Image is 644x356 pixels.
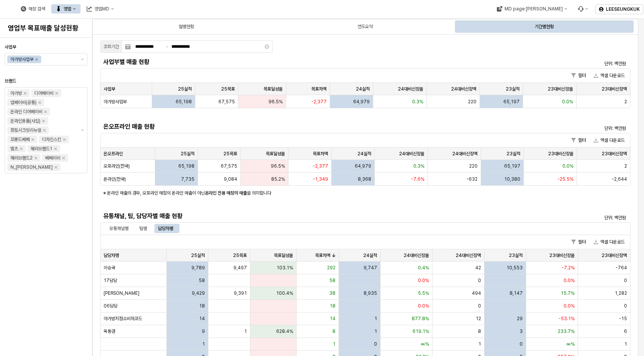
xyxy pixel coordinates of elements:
button: 필터 [568,136,589,145]
span: 5.5% [418,290,429,296]
span: 옥동경 [104,328,115,334]
span: 14 [330,316,335,322]
span: ∞% [421,341,429,347]
span: 24실적 [356,86,370,92]
span: 29 [517,316,523,322]
main: App Frame [92,19,644,356]
span: 목표차액 [315,252,330,259]
span: 23대비신장액 [602,151,627,157]
p: 단위: 백만원 [503,214,626,221]
div: 팀별 [139,224,147,233]
span: 100.4% [276,290,293,296]
div: 담당자별 [158,224,173,233]
span: 8,935 [364,290,377,296]
div: 기간별현황 [456,20,633,33]
div: Remove 디어베이비 [55,92,58,95]
div: MD page [PERSON_NAME] [504,6,562,12]
div: 매장 검색 [16,4,50,13]
span: 25실적 [191,252,205,259]
div: 영업 [64,6,71,12]
span: 65,197 [504,163,520,169]
span: 25목표 [221,86,235,92]
span: 0.0% [563,303,575,309]
span: 아가방지점소비자코드 [104,316,142,322]
div: 월별현황 [179,22,194,31]
button: 필터 [568,237,589,247]
div: 조회기간 [104,43,119,50]
div: Remove 온라인용품(사입) [42,119,45,123]
span: 24대비신장액 [451,86,476,92]
span: ∞% [567,341,575,347]
div: 영업MD [94,6,109,12]
span: -2,377 [311,99,327,105]
span: 2 [624,163,627,169]
span: 6 [624,328,627,334]
h5: 온오프라인 매출 현황 [103,123,495,131]
span: 23대비신장액 [602,86,627,92]
span: -25.5% [557,176,574,182]
span: 24대비신장율 [398,86,423,92]
span: 1 [624,341,627,347]
span: 85.2% [271,176,285,182]
span: 67,575 [221,163,237,169]
span: 233.7% [558,328,575,334]
span: 220 [469,163,478,169]
div: Remove 온라인 디어베이비 [44,110,47,113]
span: 0 [374,341,377,347]
span: 오프라인(전국) [104,163,130,169]
span: -632 [466,176,478,182]
span: 0 [624,277,627,284]
div: Remove 베베리쉬 [62,156,65,160]
div: 매장 검색 [29,6,45,12]
div: Remove 해외브랜드2 [34,156,37,160]
span: 494 [472,290,481,296]
div: 디어베이비 [34,89,54,97]
span: 9,429 [192,290,205,296]
button: MD page [PERSON_NAME] [492,4,572,13]
span: [PERSON_NAME] [104,290,139,296]
span: 1 [478,341,481,347]
span: -7.2% [562,265,575,271]
span: 2 [624,99,627,105]
button: 엑셀 다운로드 [590,71,628,80]
span: 292 [327,265,335,271]
span: 1 [244,328,247,334]
span: -2,377 [313,163,328,169]
div: 월별현황 [98,20,275,33]
span: 8 [332,328,335,334]
p: ※ 온라인 매출의 경우, 오프라인 매장의 온라인 매출이 아닌 을 의미합니다 [103,190,539,196]
span: 3 [520,328,523,334]
span: 24대비신장액 [456,252,481,259]
span: 목표달성율 [274,252,293,259]
span: 0 [624,303,627,309]
div: 냅베이비(공통) [10,99,37,106]
span: 96.5% [271,163,285,169]
div: Menu item 6 [573,4,592,13]
div: N_[PERSON_NAME] [10,163,53,171]
span: 9,084 [224,176,237,182]
div: Remove 해외브랜드1 [54,147,57,150]
span: 9,789 [191,265,205,271]
span: 0 [478,277,481,284]
div: Remove 엘츠 [20,147,23,150]
span: 58 [199,277,205,284]
span: 877.8% [412,316,429,322]
h4: 영업부 목표매출 달성현황 [8,24,84,32]
span: 이승국 [104,265,115,271]
span: 24실적 [363,252,377,259]
span: 9 [202,328,205,334]
div: 영업MD [82,4,119,13]
span: -53.1% [558,316,575,322]
span: 25실적 [181,151,195,157]
span: 619.1% [413,328,429,334]
p: 단위: 백만원 [503,60,626,67]
span: 0.0% [418,303,429,309]
span: 58 [329,277,335,284]
span: 1 [202,341,205,347]
span: 온오프라인 [104,151,123,157]
span: 06담당 [104,303,117,309]
span: 0.0% [562,163,574,169]
div: 유통채널별 [109,224,129,233]
span: 1,282 [615,290,627,296]
span: 18 [330,303,335,309]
